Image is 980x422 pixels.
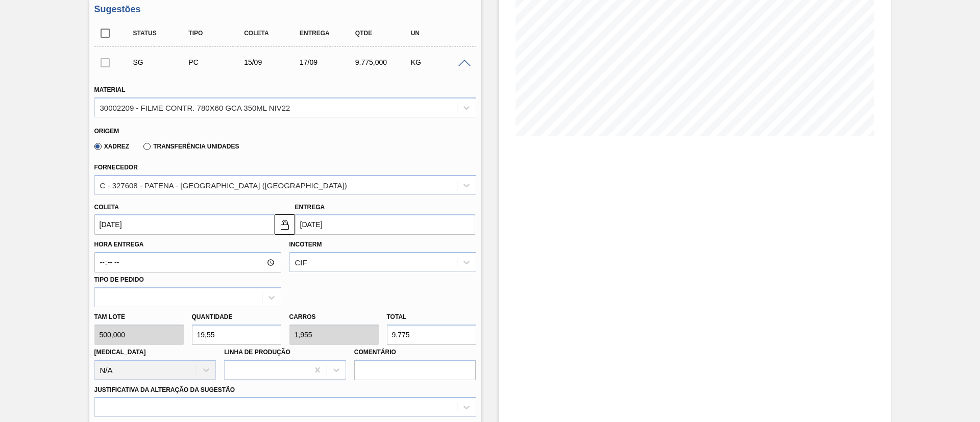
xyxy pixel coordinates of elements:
label: Coleta [94,204,119,211]
label: Material [94,86,126,93]
label: Transferência Unidades [143,143,239,150]
label: Incoterm [289,241,322,248]
label: Tipo de pedido [94,276,144,283]
div: Entrega [297,30,359,37]
div: Status [131,30,192,37]
div: Coleta [241,30,303,37]
label: Justificativa da Alteração da Sugestão [94,386,235,393]
label: Tam lote [94,310,184,325]
img: locked [279,218,291,231]
label: [MEDICAL_DATA] [94,349,146,356]
div: KG [408,58,470,66]
div: Qtde [353,30,414,37]
label: Linha de Produção [224,349,290,356]
div: 9.775,000 [353,58,414,66]
label: Xadrez [94,143,130,150]
div: CIF [295,258,307,267]
label: Quantidade [192,313,233,320]
label: Entrega [295,204,325,211]
label: Comentário [354,345,476,360]
label: Hora Entrega [94,237,281,252]
div: C - 327608 - PATENA - [GEOGRAPHIC_DATA] ([GEOGRAPHIC_DATA]) [100,181,347,189]
label: Total [387,313,407,320]
div: 30002209 - FILME CONTR. 780X60 GCA 350ML NIV22 [100,103,290,112]
label: Carros [289,313,316,320]
input: dd/mm/yyyy [295,214,475,235]
label: Fornecedor [94,164,138,171]
div: Pedido de Compra [186,58,248,66]
h3: Sugestões [94,4,476,15]
button: locked [275,214,295,235]
div: 15/09/2025 [241,58,303,66]
div: UN [408,30,470,37]
div: 17/09/2025 [297,58,359,66]
label: Origem [94,128,119,135]
input: dd/mm/yyyy [94,214,275,235]
div: Tipo [186,30,248,37]
div: Sugestão Criada [131,58,192,66]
